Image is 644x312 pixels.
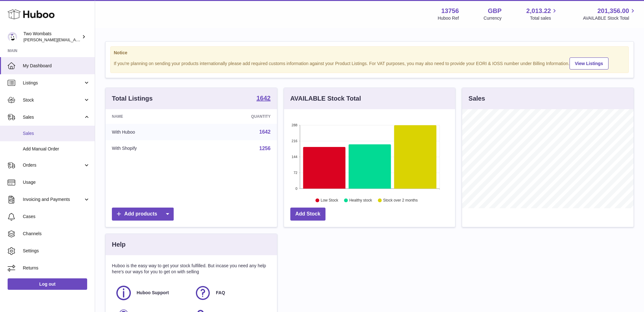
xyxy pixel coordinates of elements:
span: 2,013.22 [526,7,551,15]
strong: 1642 [256,95,271,101]
span: Orders [23,162,83,168]
span: Listings [23,80,83,86]
text: Low Stock [321,198,338,203]
span: Total sales [530,15,558,21]
span: Channels [23,231,90,237]
th: Quantity [198,109,277,124]
a: 1256 [259,146,271,151]
a: 1642 [259,129,271,135]
a: 1642 [256,95,271,103]
text: 0 [295,187,297,190]
a: Log out [8,278,87,290]
div: Two Wombats [23,31,80,43]
span: Stock [23,97,83,103]
div: Currency [484,15,502,21]
h3: Help [112,240,126,249]
strong: Notice [114,50,625,56]
div: Huboo Ref [438,15,459,21]
text: 216 [292,139,297,143]
a: 201,356.00 AVAILABLE Stock Total [583,7,636,21]
text: 72 [293,171,297,175]
span: FAQ [216,290,225,296]
text: Healthy stock [349,198,372,203]
td: With Shopify [106,140,198,157]
text: Stock over 2 months [383,198,418,203]
strong: 13756 [441,7,459,15]
span: Huboo Support [137,290,169,296]
span: Cases [23,214,90,220]
th: Name [106,109,198,124]
span: Usage [23,179,90,185]
span: Sales [23,114,83,120]
span: Add Manual Order [23,146,90,152]
h3: Total Listings [112,94,153,103]
a: View Listings [570,57,609,70]
span: 201,356.00 [597,7,629,15]
a: Huboo Support [115,284,188,302]
a: Add Stock [290,208,325,221]
h3: Sales [468,94,485,103]
span: My Dashboard [23,63,90,69]
div: If you're planning on sending your products internationally please add required customs informati... [114,56,625,70]
text: 144 [292,155,297,159]
span: Settings [23,248,90,254]
span: Invoicing and Payments [23,196,83,202]
strong: GBP [488,7,501,15]
img: adam.randall@twowombats.com [8,32,17,42]
a: 2,013.22 Total sales [526,7,558,21]
text: 288 [292,123,297,127]
td: With Huboo [106,124,198,140]
span: AVAILABLE Stock Total [583,15,636,21]
a: FAQ [194,284,267,302]
span: Returns [23,265,90,271]
span: Sales [23,130,90,136]
p: Huboo is the easy way to get your stock fulfilled. But incase you need any help here's our ways f... [112,263,271,275]
span: [PERSON_NAME][EMAIL_ADDRESS][PERSON_NAME][DOMAIN_NAME] [23,37,161,42]
h3: AVAILABLE Stock Total [290,94,361,103]
a: Add products [112,208,174,221]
